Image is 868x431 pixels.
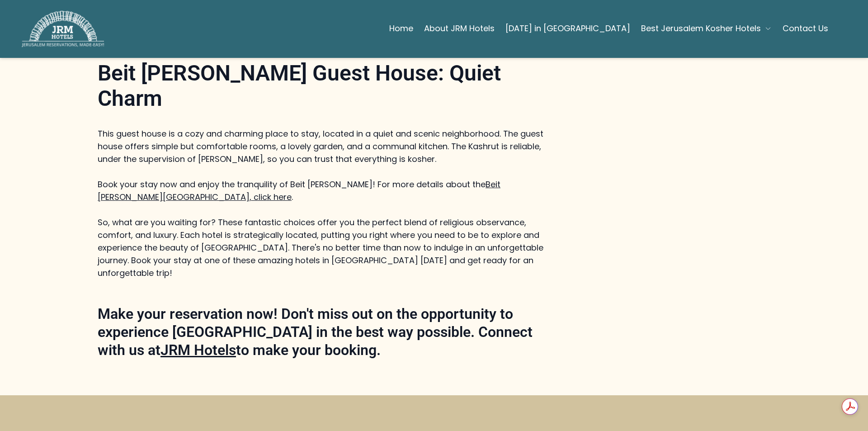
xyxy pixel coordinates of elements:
strong: to make your booking. [236,341,381,359]
strong: Beit [PERSON_NAME] Guest House: Quiet Charm [98,60,501,111]
a: JRM Hotels [160,341,236,359]
strong: Make your reservation now! Don't miss out on the opportunity to experience [GEOGRAPHIC_DATA] in t... [98,305,533,359]
span: Best Jerusalem Kosher Hotels [641,22,761,35]
img: JRM Hotels [22,11,104,47]
a: Home [389,19,413,38]
a: About JRM Hotels [424,19,495,38]
a: Contact Us [783,19,828,38]
a: [DATE] in [GEOGRAPHIC_DATA] [505,19,630,38]
p: So, what are you waiting for? These fantastic choices offer you the perfect blend of religious ob... [98,216,561,279]
button: Best Jerusalem Kosher Hotels [641,19,772,38]
p: Book your stay now and enjoy the tranquility of Beit [PERSON_NAME]! For more details about the . [98,178,561,204]
p: This guest house is a cozy and charming place to stay, located in a quiet and scenic neighborhood... [98,128,561,166]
